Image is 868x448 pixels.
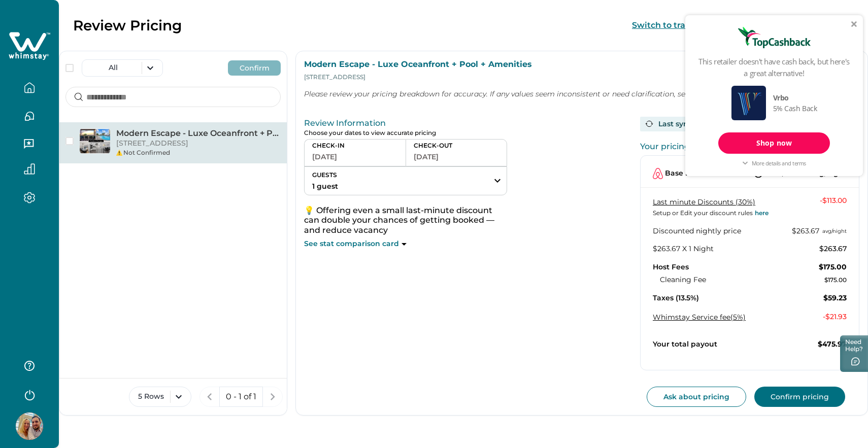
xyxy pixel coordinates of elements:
p: Choose your dates to view accurate pricing [304,129,620,137]
button: Confirm pricing [754,387,845,407]
p: $475.97 [818,339,847,350]
p: - $21.93 [823,312,847,322]
p: Base Price from Airbnb [665,168,751,179]
span: avg/night [819,226,847,236]
p: Your pricing estimates [640,142,859,156]
button: 0 - 1 of 1 [219,387,263,407]
button: GUESTS1 guest [305,167,507,195]
div: Not Confirmed [116,148,281,157]
p: GUESTS [305,167,346,179]
p: 💡 Offering even a small last-minute discount can double your chances of getting booked — and redu... [304,205,507,235]
button: All [82,59,163,77]
button: Confirm [228,60,281,76]
p: CHECK-OUT [414,142,499,150]
p: Modern Escape - Luxe Oceanfront + Pool + Amenities [116,128,281,139]
p: - $113.00 [820,196,847,206]
button: [DATE] [312,150,398,164]
div: Last synced 2 minutes ago [640,117,760,131]
p: Your total payout [653,339,717,350]
p: $175.00 [819,262,847,272]
p: Review Pricing [73,17,182,34]
p: Taxes (13.5%) [653,293,699,303]
p: Host Fees [653,262,689,272]
p: See stat comparison card [304,239,399,249]
p: Cleaning Fee [660,275,706,285]
p: $263.67 [792,226,847,236]
button: Whimstay Service fee(5%) [653,313,746,322]
button: previous page [199,387,220,407]
button: checkbox [65,137,74,145]
p: $175.00 [824,275,847,285]
p: $59.23 [823,293,847,303]
p: [STREET_ADDRESS] [116,139,281,149]
p: [STREET_ADDRESS] [304,74,859,81]
a: here [753,209,769,217]
button: 1 guest [305,179,346,194]
button: Switch to traveling [632,20,711,30]
p: $263.67 [819,244,847,254]
p: Review Information [304,118,620,128]
img: Modern Escape - Luxe Oceanfront + Pool + Amenities [80,128,110,154]
p: $263.67 X 1 Night [653,244,714,254]
button: Ask about pricing [647,387,746,407]
button: next page [262,387,283,407]
p: Setup or Edit your discount rules [653,208,769,218]
p: Discounted nightly price [653,226,741,236]
p: 0 - 1 of 1 [226,392,256,402]
img: Whimstay Host [16,412,43,440]
p: CHECK-IN [312,142,398,150]
p: Please review your pricing breakdown for accuracy. If any values seem inconsistent or need clarif... [304,84,859,105]
a: Last minute Discounts (30%) [653,197,755,206]
button: 5 Rows [129,387,191,407]
button: [DATE] [414,150,499,164]
p: Modern Escape - Luxe Oceanfront + Pool + Amenities [304,59,859,70]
